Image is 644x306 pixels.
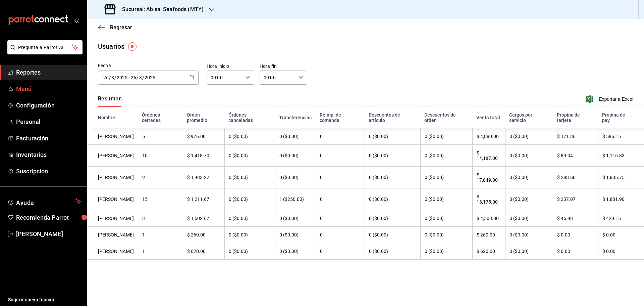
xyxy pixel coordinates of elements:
th: $ 1,881.90 [598,188,644,210]
img: Tooltip marker [128,42,137,51]
th: $ 0.00 [553,227,598,243]
th: Orden promedio [183,107,225,128]
th: 0 ($0.00) [365,128,420,145]
th: $ 337.07 [553,188,598,210]
th: 0 ($0.00) [224,227,275,243]
span: - [128,75,130,80]
span: / [109,75,111,80]
th: $ 17,849.00 [472,167,505,188]
span: Regresar [110,24,132,31]
input: Day [130,75,137,80]
th: 3 [138,210,183,227]
th: $ 260.00 [472,227,505,243]
th: [PERSON_NAME] [87,243,138,260]
th: 0 ($0.00) [505,167,553,188]
th: 0 [316,188,365,210]
th: Venta total [472,107,505,128]
th: $ 1,116.83 [598,145,644,167]
span: Recomienda Parrot [16,213,82,222]
a: Pregunta a Parrot AI [5,49,83,56]
th: 0 ($0.00) [275,227,316,243]
div: Fecha [98,62,199,69]
th: Transferencias [275,107,316,128]
th: 0 ($0.00) [275,243,316,260]
th: 0 ($0.00) [224,145,275,167]
label: Hora fin [260,64,307,69]
th: [PERSON_NAME] [87,145,138,167]
th: $ 0.00 [598,243,644,260]
span: Ayuda [16,198,73,206]
th: 0 [316,128,365,145]
th: $ 4,508.00 [472,210,505,227]
th: $ 45.98 [553,210,598,227]
th: $ 0.00 [598,227,644,243]
div: navigation tabs [98,95,122,107]
th: $ 429.15 [598,210,644,227]
th: 0 ($0.00) [224,210,275,227]
th: $ 171.36 [553,128,598,145]
th: 0 ($0.00) [365,243,420,260]
th: 0 ($0.00) [365,188,420,210]
th: Propina de tarjeta [553,107,598,128]
th: 0 [316,167,365,188]
th: Cargos por servicio [505,107,553,128]
th: $ 1,418.70 [183,145,225,167]
th: Órdenes canceladas [224,107,275,128]
th: 10 [138,145,183,167]
button: Resumen [98,95,122,107]
input: Year [144,75,156,80]
th: 0 ($0.00) [420,145,472,167]
th: Descuentos de orden [420,107,472,128]
label: Hora inicio [207,64,254,69]
th: $ 586.15 [598,128,644,145]
th: Órdenes cerradas [138,107,183,128]
th: Propina de pay [598,107,644,128]
th: 0 ($0.00) [420,167,472,188]
th: 0 ($0.00) [275,167,316,188]
th: $ 620.00 [472,243,505,260]
th: Nombre [87,107,138,128]
th: 0 ($0.00) [224,243,275,260]
th: [PERSON_NAME] [87,167,138,188]
button: open_drawer_menu [74,17,79,23]
button: Pregunta a Parrot AI [7,40,83,54]
th: 0 ($0.00) [505,128,553,145]
input: Month [139,75,142,80]
th: 0 ($0.00) [505,243,553,260]
span: Facturación [16,134,82,143]
th: 0 ($0.00) [420,210,472,227]
th: 9 [138,167,183,188]
th: 0 ($0.00) [505,145,553,167]
th: 0 ($0.00) [420,243,472,260]
th: $ 976.00 [183,128,225,145]
th: $ 14,187.00 [472,145,505,167]
th: $ 1,983.22 [183,167,225,188]
th: 0 [316,243,365,260]
th: 0 ($0.00) [365,210,420,227]
input: Month [111,75,114,80]
th: 5 [138,128,183,145]
th: 0 ($0.00) [275,128,316,145]
th: 1 [138,243,183,260]
th: $ 0.00 [553,243,598,260]
span: / [137,75,139,80]
span: Reportes [16,68,82,77]
th: 0 ($0.00) [275,210,316,227]
th: $ 4,880.00 [472,128,505,145]
button: Regresar [98,24,132,31]
button: Exportar a Excel [587,95,633,103]
th: $ 1,211.67 [183,188,225,210]
span: / [142,75,144,80]
th: 0 ($0.00) [505,210,553,227]
th: 0 ($0.00) [505,188,553,210]
span: / [114,75,116,80]
span: Pregunta a Parrot AI [18,44,72,51]
span: Inventarios [16,150,82,159]
input: Day [103,75,109,80]
h3: Sucursal: Abisal Seafoods (MTY) [117,5,204,13]
th: $ 260.00 [183,227,225,243]
th: $ 18,175.00 [472,188,505,210]
th: $ 620.00 [183,243,225,260]
th: [PERSON_NAME] [87,128,138,145]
